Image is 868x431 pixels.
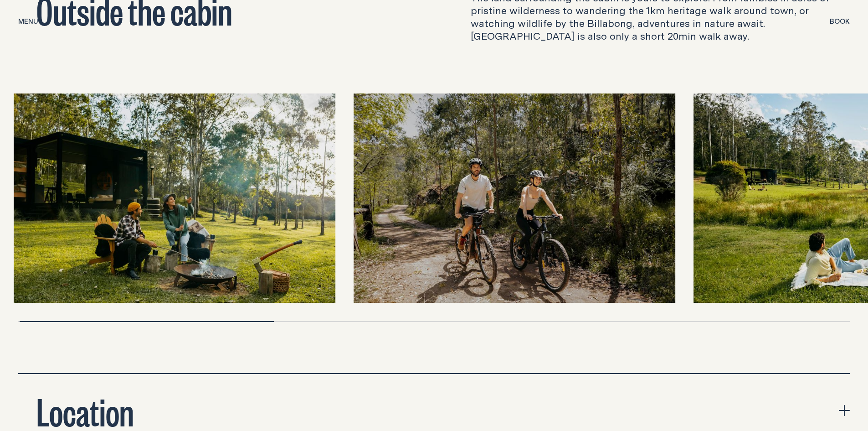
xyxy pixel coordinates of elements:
[36,392,134,429] h2: Location
[830,16,850,27] button: show booking tray
[18,18,38,25] span: Menu
[18,16,38,27] button: show menu
[830,18,850,25] span: Book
